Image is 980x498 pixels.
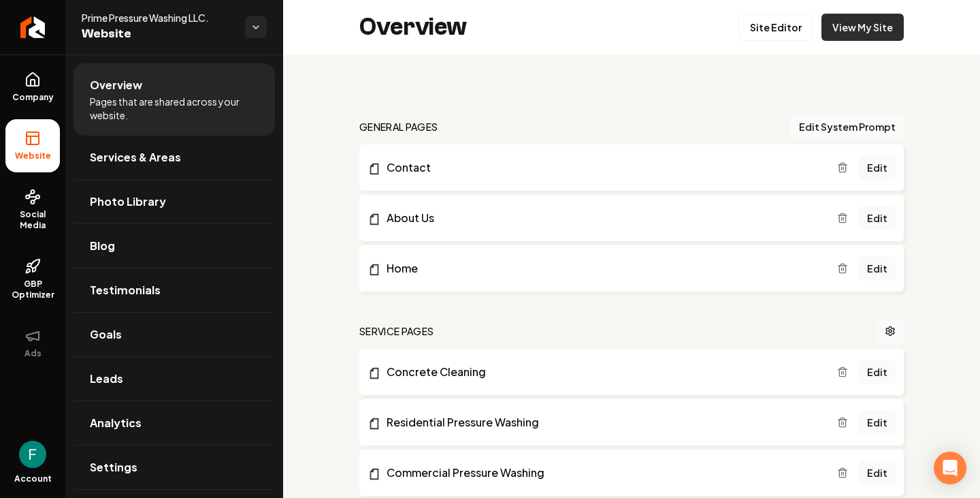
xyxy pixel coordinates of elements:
span: Testimonials [90,282,161,298]
a: Contact [367,159,837,176]
a: Edit [859,256,896,281]
a: Services & Areas [73,136,275,179]
a: Photo Library [73,180,275,223]
a: Residential Pressure Washing [367,414,837,431]
a: Blog [73,224,275,268]
span: Company [7,92,59,103]
span: Services & Areas [90,149,181,166]
a: Edit [859,360,896,384]
a: Leads [73,357,275,401]
img: Rebolt Logo [20,16,46,38]
span: Leads [90,371,123,387]
button: Open user button [19,441,46,468]
span: Ads [19,348,47,359]
span: Blog [90,238,115,254]
a: Site Editor [738,14,813,41]
button: Edit System Prompt [791,114,904,139]
a: Testimonials [73,268,275,312]
a: Edit [859,206,896,230]
a: Analytics [73,401,275,445]
span: GBP Optimizer [5,279,60,300]
a: Commercial Pressure Washing [367,465,837,481]
a: Edit [859,461,896,485]
span: Website [10,151,56,161]
img: Frank Jimenez [19,441,46,468]
span: Social Media [5,209,60,231]
span: Pages that are shared across your website. [90,95,259,122]
span: Overview [90,77,142,93]
span: Prime Pressure Washing LLC. [82,11,234,25]
h2: Service Pages [359,324,434,338]
a: Edit [859,410,896,435]
h2: general pages [359,120,438,134]
a: GBP Optimizer [5,247,60,311]
a: Settings [73,446,275,489]
span: Analytics [90,415,142,431]
span: Account [14,473,52,484]
a: About Us [367,210,837,226]
span: Photo Library [90,193,166,210]
a: View My Site [821,14,904,41]
span: Goals [90,326,122,343]
span: Settings [90,459,137,476]
a: Company [5,61,60,114]
div: Open Intercom Messenger [934,452,966,484]
a: Home [367,260,837,277]
a: Edit [859,155,896,180]
span: Website [82,25,234,44]
button: Ads [5,317,60,370]
a: Social Media [5,178,60,242]
a: Concrete Cleaning [367,364,837,380]
a: Goals [73,313,275,356]
h2: Overview [359,14,467,41]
